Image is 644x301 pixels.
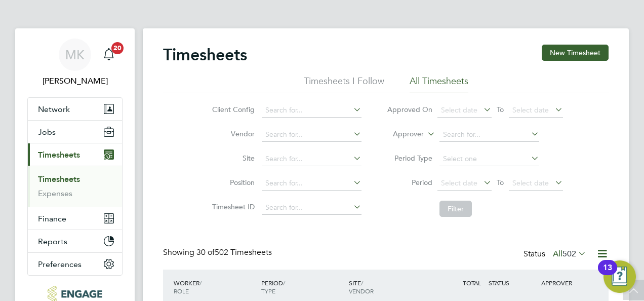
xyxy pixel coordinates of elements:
[209,178,255,187] label: Position
[283,279,285,287] span: /
[28,253,122,275] button: Preferences
[99,39,119,71] a: 20
[441,178,477,187] span: Select date
[259,274,346,300] div: PERIOD
[163,45,247,65] h2: Timesheets
[262,103,361,118] input: Search for...
[28,98,122,120] button: Network
[410,75,468,93] li: All Timesheets
[542,45,609,61] button: New Timesheet
[38,259,82,269] span: Preferences
[387,178,432,187] label: Period
[553,249,586,259] label: All
[262,152,361,166] input: Search for...
[38,214,66,223] span: Finance
[27,39,123,87] a: MK[PERSON_NAME]
[111,42,124,54] span: 20
[512,105,549,115] span: Select date
[38,189,72,198] a: Expenses
[439,201,472,217] button: Filter
[38,104,70,114] span: Network
[494,103,507,116] span: To
[603,268,612,281] div: 13
[539,274,591,292] div: APPROVER
[486,274,539,292] div: STATUS
[349,287,374,295] span: VENDOR
[27,75,123,87] span: Megan Knowles
[262,201,361,215] input: Search for...
[524,247,588,261] div: Status
[38,237,67,246] span: Reports
[209,202,255,211] label: Timesheet ID
[199,279,202,287] span: /
[262,128,361,142] input: Search for...
[28,230,122,252] button: Reports
[562,249,576,259] span: 502
[196,247,215,257] span: 30 of
[439,152,539,166] input: Select one
[441,105,477,115] span: Select date
[174,287,189,295] span: ROLE
[603,260,636,293] button: Open Resource Center, 13 new notifications
[261,287,275,295] span: TYPE
[65,48,85,61] span: MK
[378,129,424,139] label: Approver
[38,150,80,160] span: Timesheets
[28,121,122,143] button: Jobs
[512,178,549,187] span: Select date
[304,75,384,93] li: Timesheets I Follow
[209,105,255,114] label: Client Config
[209,129,255,138] label: Vendor
[163,247,274,258] div: Showing
[209,154,255,163] label: Site
[346,274,434,300] div: SITE
[196,247,272,257] span: 502 Timesheets
[361,279,363,287] span: /
[28,166,122,207] div: Timesheets
[463,279,481,287] span: TOTAL
[439,128,539,142] input: Search for...
[38,174,80,184] a: Timesheets
[387,154,432,163] label: Period Type
[38,127,56,137] span: Jobs
[28,207,122,230] button: Finance
[171,274,259,300] div: WORKER
[262,176,361,191] input: Search for...
[494,176,507,189] span: To
[387,105,432,114] label: Approved On
[28,143,122,166] button: Timesheets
